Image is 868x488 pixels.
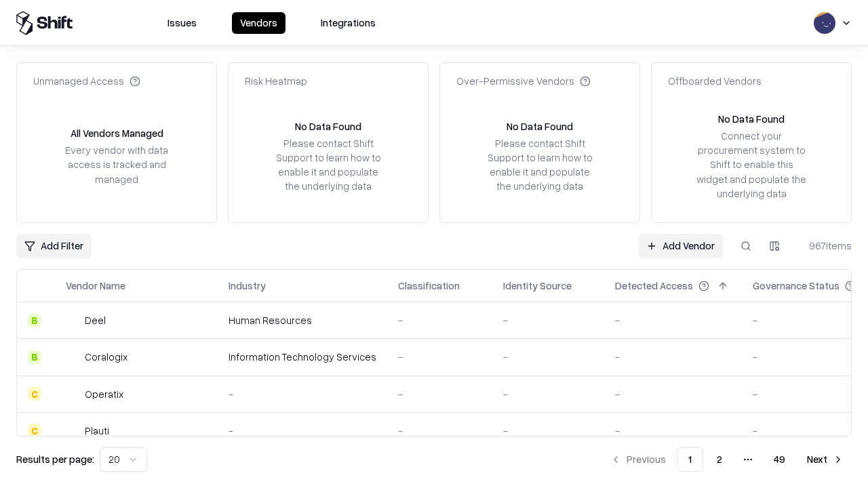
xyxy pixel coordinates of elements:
[602,447,852,472] nav: pagination
[503,279,572,293] div: Identity Source
[229,313,376,327] div: Human Resources
[484,136,596,194] div: Please contact Shift Support to learn how to enable it and populate the underlying data
[229,387,376,401] div: -
[85,424,109,438] div: Plauti
[71,126,163,140] div: All Vendors Managed
[503,387,593,401] div: -
[638,234,723,258] a: Add Vendor
[706,447,733,472] button: 2
[66,387,79,401] img: Operatix
[85,313,106,327] div: Deel
[615,350,731,364] div: -
[272,136,384,194] div: Please contact Shift Support to learn how to enable it and populate the underlying data
[615,387,731,401] div: -
[28,314,41,327] div: B
[313,12,384,34] button: Integrations
[66,350,79,364] img: Coralogix
[503,424,593,438] div: -
[677,447,703,472] button: 1
[16,452,94,466] p: Results per page:
[753,279,840,293] div: Governance Status
[398,424,481,438] div: -
[398,387,481,401] div: -
[507,119,573,134] div: No Data Found
[245,74,307,88] div: Risk Heatmap
[66,279,125,293] div: Vendor Name
[503,350,593,364] div: -
[668,74,762,88] div: Offboarded Vendors
[229,279,266,293] div: Industry
[28,350,41,364] div: B
[503,313,593,327] div: -
[66,424,79,437] img: Plauti
[16,234,92,258] button: Add Filter
[799,447,852,472] button: Next
[797,239,852,253] div: 967 items
[398,279,460,293] div: Classification
[28,424,41,437] div: C
[456,74,591,88] div: Over-Permissive Vendors
[33,74,140,88] div: Unmanaged Access
[695,129,808,201] div: Connect your procurement system to Shift to enable this widget and populate the underlying data
[398,313,481,327] div: -
[718,112,785,126] div: No Data Found
[763,447,796,472] button: 49
[229,424,376,438] div: -
[85,350,127,364] div: Coralogix
[295,119,361,134] div: No Data Found
[232,12,285,34] button: Vendors
[60,143,173,186] div: Every vendor with data access is tracked and managed
[66,314,79,327] img: Deel
[615,313,731,327] div: -
[159,12,205,34] button: Issues
[28,387,41,401] div: C
[615,279,693,293] div: Detected Access
[615,424,731,438] div: -
[85,387,123,401] div: Operatix
[229,350,376,364] div: Information Technology Services
[398,350,481,364] div: -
